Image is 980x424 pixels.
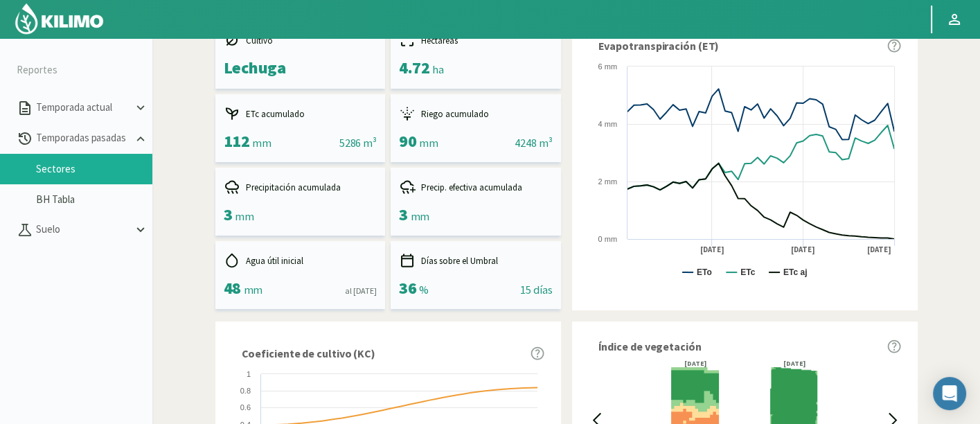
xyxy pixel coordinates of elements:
span: 48 [224,277,241,299]
div: 5286 m³ [339,134,377,151]
text: 1 [246,370,250,378]
div: al [DATE] [345,285,377,297]
div: [DATE] [651,360,739,367]
div: Hectáreas [399,32,553,48]
a: Sectores [36,163,152,175]
kil-mini-card: report-summary-cards.INITIAL_USEFUL_WATER [215,241,386,309]
text: ETc aj [783,267,806,277]
text: [DATE] [700,245,724,255]
span: mm [419,136,438,150]
p: Temporada actual [33,100,133,116]
span: 3 [224,204,233,225]
p: Temporadas pasadas [33,130,133,146]
span: Coeficiente de cultivo (KC) [242,345,375,362]
kil-mini-card: report-summary-cards.CROP [215,21,386,89]
div: Riego acumulado [399,105,553,122]
div: ETc acumulado [224,105,377,122]
text: 4 mm [598,120,617,128]
text: [DATE] [867,245,891,255]
div: Agua útil inicial [224,252,377,269]
span: 112 [224,130,250,152]
div: Precip. efectiva acumulada [399,179,553,195]
text: ETc [740,267,755,277]
text: ETo [697,267,712,277]
span: mm [235,209,253,223]
span: mm [252,136,271,150]
kil-mini-card: report-summary-cards.ACCUMULATED_IRRIGATION [391,94,561,162]
text: 0.8 [240,387,250,395]
span: 4.72 [399,57,429,78]
text: [DATE] [791,245,815,255]
kil-mini-card: report-summary-cards.HECTARES [391,21,561,89]
kil-mini-card: report-summary-cards.DAYS_ABOVE_THRESHOLD [391,241,561,309]
text: 0 mm [598,235,617,243]
div: Cultivo [224,32,377,48]
span: ha [432,62,443,76]
div: 15 días [520,281,552,298]
text: 6 mm [598,62,617,71]
span: Índice de vegetación [598,338,702,355]
span: 36 [399,277,416,299]
img: Kilimo [14,2,105,35]
span: Evapotranspiración (ET) [598,37,720,54]
div: Precipitación acumulada [224,179,377,195]
div: 4248 m³ [515,134,552,151]
kil-mini-card: report-summary-cards.ACCUMULATED_PRECIPITATION [215,168,386,236]
span: 90 [399,130,416,152]
span: Lechuga [224,57,286,78]
kil-mini-card: report-summary-cards.ACCUMULATED_ETC [215,94,386,162]
p: Suelo [33,222,133,238]
kil-mini-card: report-summary-cards.ACCUMULATED_EFFECTIVE_PRECIPITATION [391,168,561,236]
span: mm [244,283,262,297]
div: [DATE] [750,360,838,367]
span: 3 [399,204,408,225]
div: Open Intercom Messenger [933,377,966,410]
span: % [419,283,429,297]
text: 0.6 [240,403,250,412]
text: 2 mm [598,177,617,186]
span: mm [411,209,429,223]
div: Días sobre el Umbral [399,252,553,269]
a: BH Tabla [36,193,152,206]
